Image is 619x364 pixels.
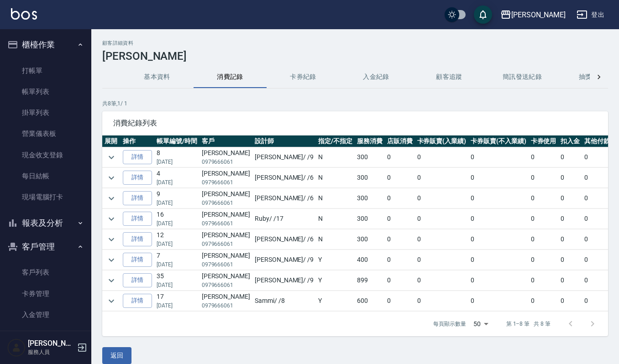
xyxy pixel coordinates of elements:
td: 0 [415,188,469,208]
p: 0979666061 [202,178,250,187]
th: 服務消費 [355,135,385,147]
td: 0 [385,291,415,311]
td: 300 [355,188,385,208]
td: [PERSON_NAME] [199,188,252,208]
td: 0 [558,250,582,270]
button: 基本資料 [121,66,194,88]
a: 詳情 [123,171,152,185]
td: [PERSON_NAME] [199,168,252,188]
button: expand row [105,192,118,205]
a: 帳單列表 [4,81,88,102]
p: 0979666061 [202,260,250,269]
td: 12 [154,229,199,250]
th: 卡券販賣(不入業績) [468,135,529,147]
td: 0 [468,250,529,270]
td: [PERSON_NAME] / /9 [252,250,316,270]
td: 0 [385,229,415,250]
td: 0 [385,188,415,208]
td: [PERSON_NAME] / /6 [252,188,316,208]
p: 0979666061 [202,199,250,207]
th: 展開 [102,135,121,147]
td: 600 [355,291,385,311]
th: 帳單編號/時間 [154,135,199,147]
a: 客戶列表 [4,262,88,283]
td: 0 [558,168,582,188]
td: 0 [415,168,469,188]
button: 客戶管理 [4,235,88,259]
button: 報表及分析 [4,211,88,235]
td: N [316,188,355,208]
h5: [PERSON_NAME] [28,339,74,348]
button: expand row [105,151,118,164]
td: 0 [415,250,469,270]
p: [DATE] [157,240,197,248]
td: 0 [558,209,582,229]
button: 簡訊發送紀錄 [486,66,559,88]
td: 899 [355,270,385,291]
a: 詳情 [123,294,152,308]
a: 詳情 [123,253,152,267]
td: 0 [415,291,469,311]
td: 0 [529,209,559,229]
button: expand row [105,171,118,185]
td: 300 [355,229,385,250]
a: 詳情 [123,212,152,226]
td: 0 [529,270,559,291]
td: 0 [385,147,415,167]
td: 0 [529,229,559,250]
h3: [PERSON_NAME] [102,50,608,62]
td: 0 [529,168,559,188]
td: Y [316,270,355,291]
p: 服務人員 [28,348,74,356]
button: 返回 [102,347,131,364]
td: [PERSON_NAME] [199,229,252,250]
a: 卡券管理 [4,283,88,304]
button: 登出 [573,6,608,23]
td: 0 [468,147,529,167]
td: N [316,147,355,167]
td: [PERSON_NAME] / /9 [252,270,316,291]
th: 設計師 [252,135,316,147]
a: 現場電腦打卡 [4,187,88,208]
p: 0979666061 [202,219,250,228]
td: 0 [415,147,469,167]
td: 0 [385,270,415,291]
th: 店販消費 [385,135,415,147]
td: [PERSON_NAME] / /6 [252,229,316,250]
button: [PERSON_NAME] [497,5,569,24]
td: 0 [468,270,529,291]
td: N [316,229,355,250]
td: 0 [468,168,529,188]
th: 扣入金 [558,135,582,147]
img: Person [7,338,26,357]
td: 0 [468,229,529,250]
a: 現金收支登錄 [4,145,88,166]
h2: 顧客詳細資料 [102,40,608,46]
button: expand row [105,274,118,287]
button: expand row [105,294,118,308]
p: [DATE] [157,219,197,228]
td: 400 [355,250,385,270]
td: 300 [355,147,385,167]
p: 0979666061 [202,281,250,289]
a: 入金管理 [4,304,88,325]
a: 詳情 [123,191,152,205]
th: 卡券販賣(入業績) [415,135,469,147]
td: 0 [558,229,582,250]
button: expand row [105,212,118,226]
p: 第 1–8 筆 共 8 筆 [506,320,551,328]
a: 詳情 [123,232,152,246]
td: 9 [154,188,199,208]
td: 7 [154,250,199,270]
td: Y [316,250,355,270]
td: 8 [154,147,199,167]
td: 0 [385,209,415,229]
p: [DATE] [157,281,197,289]
td: [PERSON_NAME] / /9 [252,147,316,167]
td: 0 [529,147,559,167]
td: 0 [415,270,469,291]
td: Sammi / /8 [252,291,316,311]
th: 卡券使用 [529,135,559,147]
span: 消費紀錄列表 [113,119,597,128]
td: 0 [558,147,582,167]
